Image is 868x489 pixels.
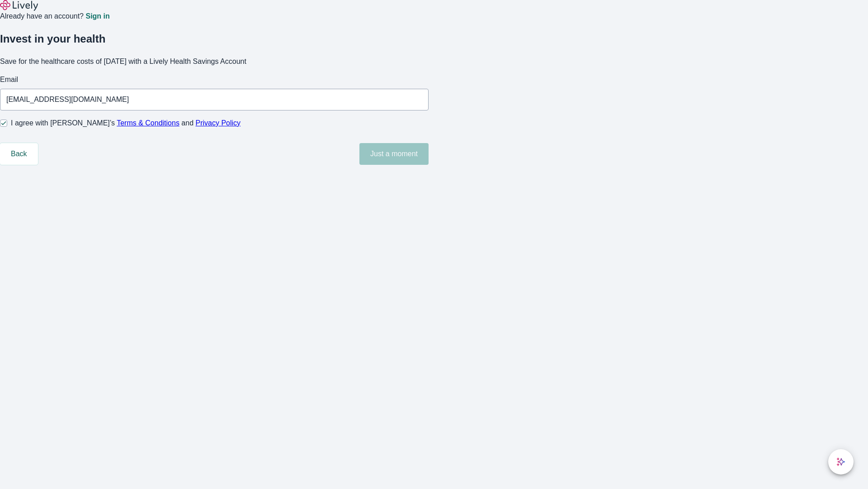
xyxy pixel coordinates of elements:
a: Sign in [85,13,109,20]
svg: Lively AI Assistant [836,457,845,466]
button: chat [828,449,854,475]
a: Terms & Conditions [117,119,179,127]
span: I agree with [PERSON_NAME]’s and [11,118,241,129]
a: Privacy Policy [196,119,241,127]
